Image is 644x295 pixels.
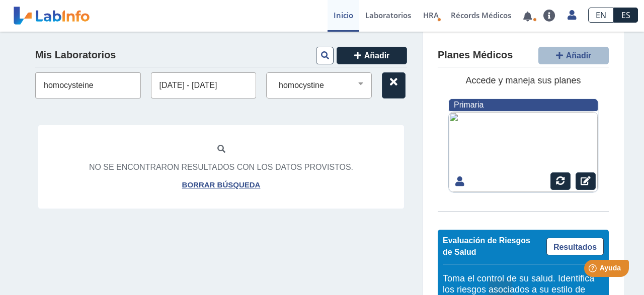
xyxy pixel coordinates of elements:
a: ES [614,8,638,23]
span: Primaria [454,101,484,109]
span: Añadir [566,51,592,60]
span: Accede y maneja sus planes [465,75,581,85]
h4: Mis Laboratorios [35,49,116,61]
div: No se encontraron resultados con los datos provistos. [38,155,404,179]
button: Añadir [337,47,407,64]
span: Añadir [364,51,390,60]
button: Añadir [538,47,609,64]
h4: Planes Médicos [438,49,513,61]
input: Fecha(s) [151,72,257,99]
iframe: Help widget launcher [554,256,633,284]
input: Lab, doctor o ubicación [35,72,141,99]
a: Borrar búsqueda [182,179,261,191]
a: EN [588,8,614,23]
a: Resultados [546,238,604,255]
span: Evaluación de Riesgos de Salud [443,236,530,257]
span: HRA [423,10,439,20]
